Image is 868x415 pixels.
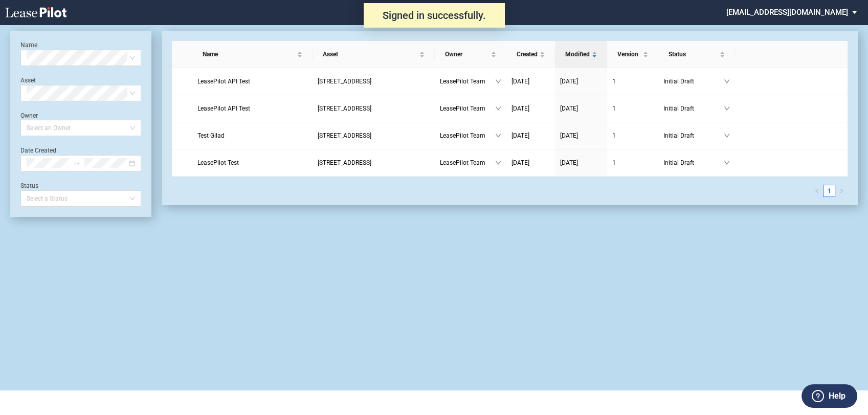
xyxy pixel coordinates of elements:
span: [DATE] [560,78,578,85]
span: left [814,188,819,193]
button: left [811,185,823,197]
a: LeasePilot API Test [197,76,307,86]
th: Modified [555,41,607,68]
span: down [724,105,730,112]
a: [DATE] [511,130,550,141]
span: Version [617,49,641,59]
a: 1 [612,130,653,141]
li: Next Page [835,185,848,197]
span: down [495,133,501,139]
span: [DATE] [560,159,578,166]
li: Previous Page [811,185,823,197]
span: Modified [565,49,590,59]
span: 109 State Street [318,159,371,166]
span: Initial Draft [663,158,724,168]
span: swap-right [73,160,80,167]
a: 1 [612,76,653,86]
span: LeasePilot API Test [197,105,250,112]
button: Help [802,384,857,408]
a: Test Gilad [197,130,307,141]
span: LeasePilot Team [440,158,495,168]
span: Status [669,49,718,59]
span: to [73,160,80,167]
span: 1 [612,105,616,112]
th: Created [506,41,555,68]
span: 109 State Street [318,78,371,85]
span: Initial Draft [663,76,724,86]
a: [DATE] [560,158,602,168]
span: [DATE] [511,132,529,139]
span: 109 State Street [318,132,371,139]
a: [DATE] [511,103,550,114]
span: down [495,160,501,166]
label: Status [20,182,38,189]
label: Date Created [20,147,56,154]
span: down [724,133,730,139]
span: Initial Draft [663,130,724,141]
span: Owner [445,49,489,59]
span: Created [517,49,538,59]
span: LeasePilot Team [440,76,495,86]
a: [DATE] [511,158,550,168]
span: [DATE] [560,105,578,112]
span: LeasePilot API Test [197,78,250,85]
label: Name [20,41,37,49]
label: Help [829,389,845,403]
th: Status [658,41,735,68]
span: LeasePilot Team [440,103,495,114]
th: Name [192,41,313,68]
span: Initial Draft [663,103,724,114]
span: [DATE] [511,105,529,112]
th: Asset [313,41,435,68]
a: [DATE] [560,130,602,141]
span: [DATE] [511,78,529,85]
a: 1 [612,103,653,114]
a: [STREET_ADDRESS] [318,103,430,114]
a: 1 [612,158,653,168]
span: Test Gilad [197,132,225,139]
a: [DATE] [560,76,602,86]
span: 1 [612,159,616,166]
a: LeasePilot Test [197,158,307,168]
span: down [724,160,730,166]
a: [DATE] [560,103,602,114]
a: [DATE] [511,76,550,86]
a: [STREET_ADDRESS] [318,130,430,141]
span: Asset [323,49,417,59]
span: 1 [612,132,616,139]
a: 1 [824,185,835,196]
a: [STREET_ADDRESS] [318,76,430,86]
span: down [495,78,501,84]
span: 109 State Street [318,105,371,112]
button: right [835,185,848,197]
label: Owner [20,112,38,119]
span: 1 [612,78,616,85]
span: down [724,78,730,84]
span: [DATE] [560,132,578,139]
span: LeasePilot Team [440,130,495,141]
li: 1 [823,185,835,197]
span: right [839,188,844,193]
span: LeasePilot Test [197,159,239,166]
th: Version [607,41,658,68]
a: [STREET_ADDRESS] [318,158,430,168]
div: Signed in successfully. [364,3,505,28]
th: Owner [435,41,506,68]
a: LeasePilot API Test [197,103,307,114]
span: Name [203,49,295,59]
span: [DATE] [511,159,529,166]
span: down [495,105,501,112]
label: Asset [20,77,36,84]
